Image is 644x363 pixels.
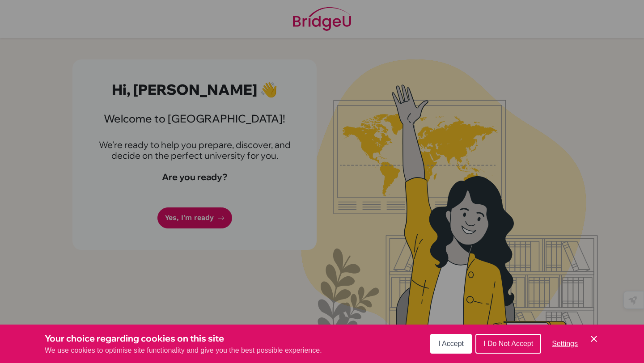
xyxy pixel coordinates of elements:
[545,335,585,353] button: Settings
[589,333,599,344] button: Save and close
[430,334,472,354] button: I Accept
[475,334,541,354] button: I Do Not Accept
[483,340,533,347] span: I Do Not Accept
[438,340,464,347] span: I Accept
[45,332,322,345] h3: Your choice regarding cookies on this site
[552,340,578,347] span: Settings
[45,345,322,356] p: We use cookies to optimise site functionality and give you the best possible experience.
